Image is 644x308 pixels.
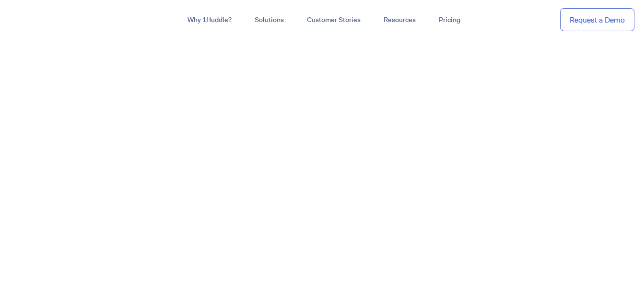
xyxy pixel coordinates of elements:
img: ... [10,11,78,29]
a: Pricing [427,12,472,29]
a: Request a Demo [560,8,634,32]
a: Resources [372,12,427,29]
a: Solutions [243,12,295,29]
a: Why 1Huddle? [176,12,243,29]
a: Customer Stories [295,12,372,29]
